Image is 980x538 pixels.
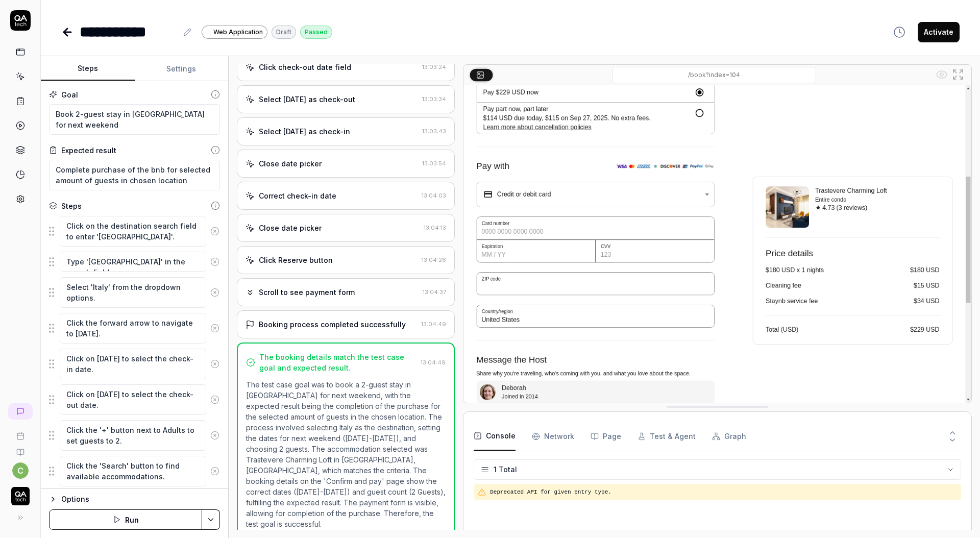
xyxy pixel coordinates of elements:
[206,389,224,410] button: Remove step
[135,57,229,81] button: Settings
[424,224,446,231] time: 13:04:13
[422,128,446,135] time: 13:03:43
[259,126,350,137] div: Select [DATE] as check-in
[490,488,957,497] pre: Deprecated API for given entry type.
[474,422,516,451] button: Console
[259,255,333,265] div: Click Reserve button
[259,94,355,105] div: Select [DATE] as check-out
[532,422,574,451] button: Network
[61,493,220,505] div: Options
[423,288,446,296] time: 13:04:37
[49,420,220,451] div: Suggestions
[206,461,224,481] button: Remove step
[422,160,446,167] time: 13:03:54
[272,26,296,39] div: Draft
[206,318,224,338] button: Remove step
[887,22,912,42] button: View version history
[259,319,406,330] div: Booking process completed successfully
[41,57,135,81] button: Steps
[206,252,224,272] button: Remove step
[49,455,220,487] div: Suggestions
[300,26,332,39] div: Passed
[422,63,446,70] time: 13:03:24
[206,425,224,446] button: Remove step
[421,359,446,366] time: 13:04:49
[206,282,224,303] button: Remove step
[49,384,220,415] div: Suggestions
[421,321,446,328] time: 13:04:49
[206,221,224,241] button: Remove step
[259,158,322,169] div: Close date picker
[11,487,30,505] img: QA Tech Logo
[49,509,202,530] button: Run
[422,95,446,103] time: 13:03:34
[259,190,336,201] div: Correct check-in date
[61,89,78,100] div: Goal
[259,352,416,373] div: The booking details match the test case goal and expected result.
[422,192,446,199] time: 13:04:03
[4,479,36,507] button: QA Tech Logo
[49,215,220,247] div: Suggestions
[4,440,36,456] a: Documentation
[8,403,33,420] a: New conversation
[259,62,351,72] div: Click check-out date field
[259,287,355,298] div: Scroll to see payment form
[61,145,116,156] div: Expected result
[259,223,322,233] div: Close date picker
[422,256,446,263] time: 13:04:26
[49,251,220,273] div: Suggestions
[12,462,29,479] button: c
[4,424,36,440] a: Book a call with us
[463,85,971,403] img: Screenshot
[49,493,220,505] button: Options
[206,354,224,374] button: Remove step
[246,379,446,529] p: The test case goal was to book a 2-guest stay in [GEOGRAPHIC_DATA] for next weekend, with the exp...
[918,22,960,42] button: Activate
[934,66,950,83] button: Show all interative elements
[712,422,746,451] button: Graph
[591,422,621,451] button: Page
[49,348,220,380] div: Suggestions
[49,312,220,344] div: Suggestions
[202,25,267,39] a: Web Application
[61,201,82,211] div: Steps
[950,66,966,83] button: Open in full screen
[213,28,263,37] span: Web Application
[49,277,220,308] div: Suggestions
[638,422,696,451] button: Test & Agent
